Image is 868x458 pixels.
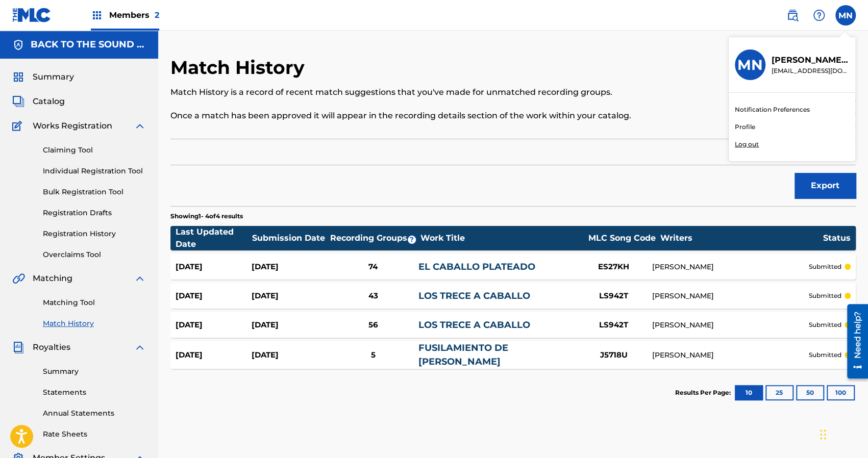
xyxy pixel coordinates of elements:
img: Royalties [12,341,24,353]
p: submitted [809,291,841,300]
div: Writers [660,232,823,244]
p: Once a match has been approved it will appear in the recording details section of the work within... [170,110,698,122]
span: Royalties [33,341,70,353]
div: Submission Date [252,232,329,244]
span: Matching [33,272,72,285]
div: J5718U [576,349,652,361]
button: 10 [735,385,763,400]
a: Overclaims Tool [43,249,146,260]
div: 56 [328,319,419,331]
div: 74 [328,261,419,273]
img: Accounts [12,39,24,51]
p: greattouch77@yahoo.com [772,66,849,75]
a: EL CABALLO PLATEADO [418,261,535,272]
p: Results Per Page: [675,388,733,397]
span: ? [408,236,416,244]
div: Recording Groups [329,232,420,244]
p: Match History is a record of recent match suggestions that you've made for unmatched recording gr... [170,86,698,98]
a: Registration Drafts [43,208,146,218]
img: help [813,9,825,21]
a: Public Search [782,5,803,26]
span: 2 [155,10,159,20]
h3: MN [737,56,763,74]
a: Rate Sheets [43,429,146,440]
div: Drag [820,419,826,450]
p: submitted [809,350,841,360]
a: Notification Preferences [735,105,810,114]
img: Catalog [12,95,24,108]
a: FUSILAMIENTO DE [PERSON_NAME] [418,342,508,367]
img: Summary [12,71,24,83]
a: Claiming Tool [43,145,146,156]
div: [PERSON_NAME] [652,291,809,301]
a: Profile [735,122,755,132]
a: LOS TRECE A CABALLO [418,290,530,301]
a: Statements [43,387,146,398]
img: search [786,9,799,21]
div: [DATE] [176,319,252,331]
h2: Match History [170,56,310,79]
div: Work Title [420,232,584,244]
img: expand [134,120,146,132]
div: [PERSON_NAME] [652,262,809,272]
p: Log out [735,140,759,149]
img: Matching [12,272,25,285]
a: Annual Statements [43,408,146,419]
div: LS942T [576,290,652,302]
div: 5 [328,349,419,361]
div: ES27KH [576,261,652,273]
button: 25 [765,385,793,400]
div: [DATE] [252,261,328,273]
div: 43 [328,290,419,302]
a: Individual Registration Tool [43,166,146,176]
div: [PERSON_NAME] [652,320,809,330]
a: LOS TRECE A CABALLO [418,319,530,330]
div: [DATE] [176,261,252,273]
p: submitted [809,262,841,271]
iframe: Chat Widget [817,409,868,458]
img: Top Rightsholders [91,9,103,21]
div: [DATE] [176,349,252,361]
div: LS942T [576,319,652,331]
a: CatalogCatalog [12,95,65,108]
img: expand [134,272,146,285]
p: Marvin Nolasco [772,54,849,66]
img: expand [134,341,146,353]
div: [DATE] [176,290,252,302]
p: submitted [809,320,841,329]
div: Status [823,232,851,244]
div: User Menu [835,5,856,26]
a: Matching Tool [43,297,146,308]
img: Works Registration [12,120,26,132]
h5: BACK TO THE SOUND MUSIC [31,39,146,50]
span: Catalog [33,95,65,108]
div: [DATE] [252,319,328,331]
div: [DATE] [252,349,328,361]
button: 50 [796,385,824,400]
iframe: Resource Center [839,300,868,383]
a: Summary [43,366,146,377]
div: [DATE] [252,290,328,302]
div: MLC Song Code [583,232,660,244]
a: Registration History [43,228,146,239]
div: Help [809,5,829,26]
button: Export [795,173,856,198]
span: Works Registration [33,120,112,132]
div: Last Updated Date [176,226,252,250]
a: Match History [43,318,146,329]
p: Showing 1 - 4 of 4 results [170,212,243,221]
span: Summary [33,71,74,83]
a: SummarySummary [12,71,74,83]
div: [PERSON_NAME] [652,350,809,361]
a: Bulk Registration Tool [43,187,146,197]
span: Members [109,9,159,21]
button: 100 [827,385,855,400]
img: MLC Logo [12,8,52,22]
